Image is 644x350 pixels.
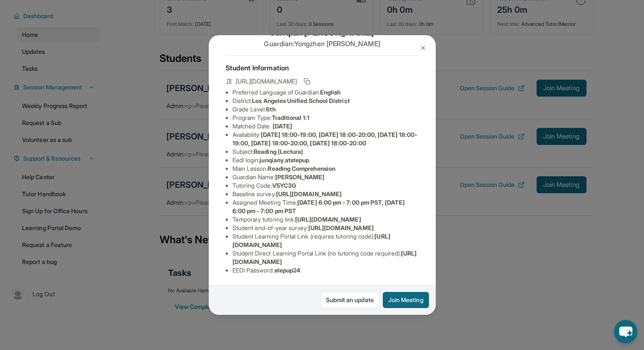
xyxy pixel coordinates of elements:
[232,224,419,232] li: Student end-of-year survey :
[232,173,419,181] li: Guardian Name :
[266,106,275,113] span: 6th
[236,77,297,86] span: [URL][DOMAIN_NAME]
[232,232,419,249] li: Student Learning Portal Link (requires tutoring code) :
[614,320,637,343] button: chat-button
[276,190,342,197] span: [URL][DOMAIN_NAME]
[320,89,341,96] span: English
[271,114,310,121] span: Traditional 1:1
[420,44,426,51] img: Close Icon
[232,215,419,224] li: Temporary tutoring link :
[232,249,419,266] li: Student Direct Learning Portal Link (no tutoring code required) :
[232,114,419,122] li: Program Type:
[383,292,429,308] button: Join Meeting
[273,122,292,130] span: [DATE]
[252,97,349,104] span: Los Angeles Unified School District
[232,198,419,215] li: Assigned Meeting Time :
[226,63,419,73] h4: Student Information
[226,39,419,49] p: Guardian: Yongzhen [PERSON_NAME]
[272,182,296,189] span: V5YC3G
[232,88,419,97] li: Preferred Language of Guardian:
[308,224,373,231] span: [URL][DOMAIN_NAME]
[232,164,419,173] li: Main Lesson :
[232,131,419,147] li: Availability:
[268,165,335,172] span: Reading Comprehension
[232,156,419,164] li: Eedi login :
[232,147,419,156] li: Subject :
[321,292,379,308] a: Submit an update
[232,190,419,198] li: Baseline survey :
[274,267,301,274] span: stepup24
[232,105,419,114] li: Grade Level:
[232,97,419,105] li: District:
[232,181,419,190] li: Tutoring Code :
[302,76,312,86] button: Copy link
[295,216,361,223] span: [URL][DOMAIN_NAME]
[275,173,325,181] span: [PERSON_NAME]
[232,131,417,147] span: [DATE] 18:00-19:00, [DATE] 18:00-20:00, [DATE] 18:00-19:00, [DATE] 18:00-20:00, [DATE] 18:00-20:00
[260,156,309,164] span: junqiany.atstepup
[232,266,419,275] li: EEDI Password :
[232,122,419,131] li: Matched Date:
[232,199,405,214] span: [DATE] 6:00 pm - 7:00 pm PST, [DATE] 6:00 pm - 7:00 pm PST
[254,148,303,155] span: Reading (Lectura)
